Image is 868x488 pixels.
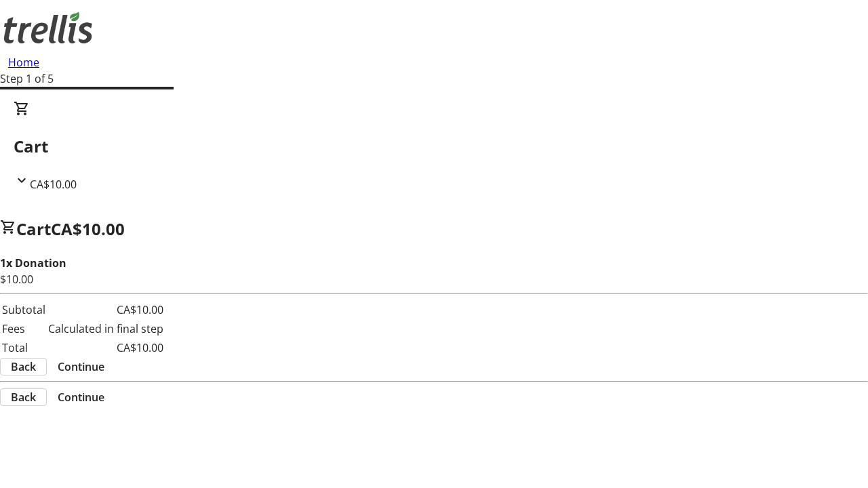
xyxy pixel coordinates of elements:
[47,339,164,357] td: CA$10.00
[58,389,104,405] span: Continue
[1,320,46,338] td: Fees
[11,389,36,405] span: Back
[30,177,77,192] span: CA$10.00
[47,359,115,375] button: Continue
[47,389,115,405] button: Continue
[47,320,164,338] td: Calculated in final step
[14,134,854,159] h2: Cart
[1,339,46,357] td: Total
[14,100,854,192] div: CartCA$10.00
[47,301,164,319] td: CA$10.00
[16,218,51,240] span: Cart
[58,359,104,375] span: Continue
[11,359,36,375] span: Back
[51,218,125,240] span: CA$10.00
[1,301,46,319] td: Subtotal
